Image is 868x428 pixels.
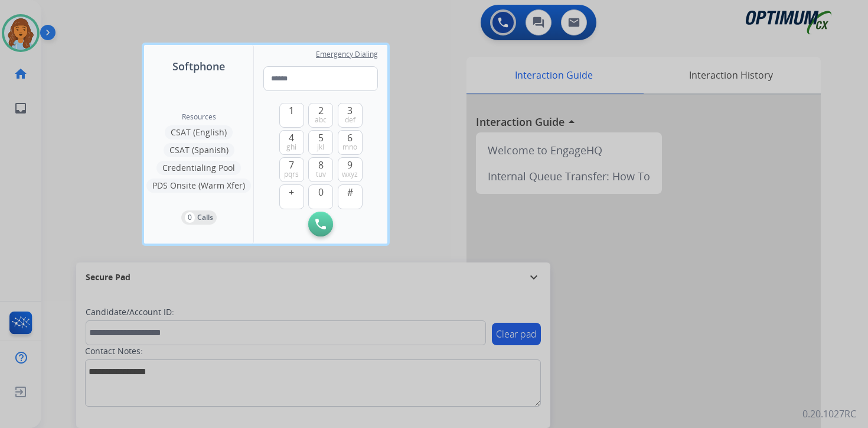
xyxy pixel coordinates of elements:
button: PDS Onsite (Warm Xfer) [146,179,251,193]
span: 8 [318,158,324,172]
span: 9 [347,158,353,172]
span: # [347,185,353,199]
button: Credentialing Pool [156,161,241,175]
span: wxyz [342,170,358,179]
button: 7pqrs [279,157,304,182]
span: 4 [289,131,294,145]
button: 5jkl [308,130,333,155]
span: + [289,185,294,199]
span: Resources [182,112,216,122]
span: 7 [289,158,294,172]
span: 0 [318,185,324,199]
button: 9wxyz [338,157,363,182]
span: tuv [316,170,326,179]
button: 0Calls [181,210,217,225]
span: def [345,115,355,125]
span: Emergency Dialing [316,50,378,59]
p: Calls [197,212,213,223]
span: pqrs [284,170,299,179]
p: 0 [185,212,195,223]
button: 0 [308,184,333,209]
button: 6mno [338,130,363,155]
span: jkl [317,142,324,152]
button: 8tuv [308,157,333,182]
span: 1 [289,103,294,118]
span: 2 [318,103,324,118]
button: 1 [279,103,304,128]
button: + [279,184,304,209]
span: mno [342,142,357,152]
button: # [338,184,363,209]
span: ghi [286,142,296,152]
button: 3def [338,103,363,128]
button: 2abc [308,103,333,128]
span: 6 [347,131,353,145]
span: Softphone [172,58,225,74]
button: CSAT (Spanish) [164,143,234,157]
span: 5 [318,131,324,145]
button: 4ghi [279,130,304,155]
span: abc [315,115,327,125]
img: call-button [315,219,326,229]
p: 0.20.1027RC [802,407,856,421]
span: 3 [347,103,353,118]
button: CSAT (English) [165,125,233,140]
